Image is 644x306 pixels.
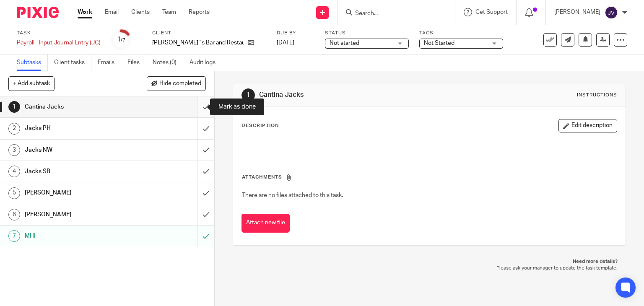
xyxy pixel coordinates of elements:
a: Work [78,8,92,16]
div: 5 [8,187,20,199]
span: There are no files attached to this task. [242,192,343,198]
div: Instructions [577,92,617,99]
a: Notes (0) [153,54,183,71]
div: Payroll - Input Journal Entry (JC) [17,39,101,47]
button: Edit description [558,119,617,132]
a: Clients [131,8,150,16]
div: 1 [8,101,20,113]
h1: Jacks SB [25,165,134,178]
input: Search [354,10,430,18]
div: 6 [8,209,20,220]
label: Status [325,30,409,36]
img: Pixie [17,7,59,18]
span: Not Started [424,40,454,46]
label: Tags [419,30,503,36]
label: Client [152,30,266,36]
a: Files [127,54,146,71]
small: /7 [121,38,125,42]
h1: [PERSON_NAME] [25,187,134,199]
p: Need more details? [241,258,618,265]
a: Emails [98,54,121,71]
p: [PERSON_NAME] [554,8,600,16]
a: Client tasks [54,54,91,71]
div: 2 [8,123,20,135]
a: Email [105,8,119,16]
button: Attach new file [241,214,290,233]
span: Attachments [242,175,282,179]
button: Hide completed [147,76,206,91]
a: Audit logs [190,54,222,71]
div: 7 [8,230,20,242]
div: 1 [241,88,255,102]
img: svg%3E [605,6,618,19]
button: + Add subtask [8,76,55,91]
label: Due by [277,30,314,36]
span: Get Support [475,9,508,15]
span: Not started [330,40,359,46]
h1: Jacks PH [25,122,134,135]
a: Team [162,8,176,16]
p: [PERSON_NAME]´s Bar and Restaurant [152,39,244,47]
h1: Cantina Jacks [259,91,447,99]
h1: MHI [25,230,134,242]
label: Task [17,30,101,36]
a: Reports [189,8,210,16]
h1: Jacks NW [25,144,134,156]
div: 3 [8,144,20,156]
p: Description [241,122,279,129]
h1: [PERSON_NAME] [25,208,134,221]
div: 1 [117,35,125,44]
span: [DATE] [277,40,294,46]
span: Hide completed [159,80,201,87]
h1: Cantina Jacks [25,101,134,113]
div: 4 [8,166,20,177]
p: Please ask your manager to update the task template. [241,265,618,272]
a: Subtasks [17,54,48,71]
